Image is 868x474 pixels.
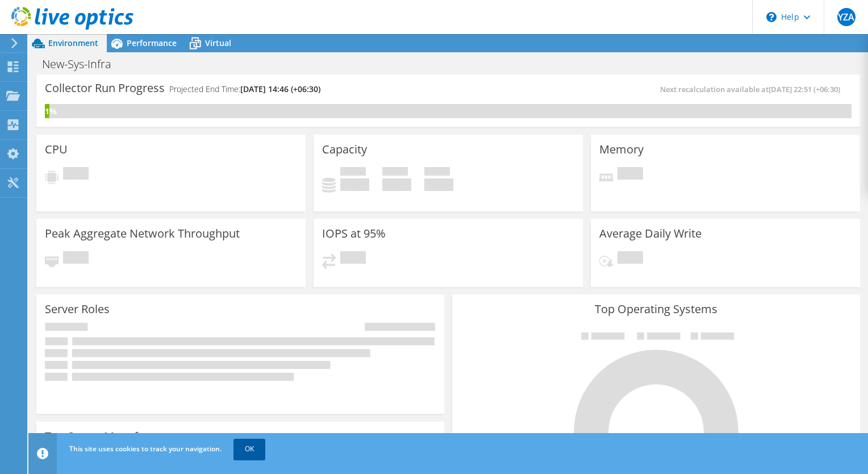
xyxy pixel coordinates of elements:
h3: Capacity [322,143,367,156]
svg: \n [766,12,777,22]
span: Pending [340,251,366,267]
h4: Projected End Time: [169,83,320,95]
span: Performance [127,38,177,48]
a: OK [233,439,265,459]
h3: Top Operating Systems [461,303,852,315]
h4: 0 GiB [382,178,411,191]
span: [DATE] 22:51 (+06:30) [769,84,840,94]
span: Environment [48,38,98,48]
h3: IOPS at 95% [322,227,386,240]
span: Used [340,167,366,178]
span: [DATE] 14:46 (+06:30) [240,84,320,94]
span: Pending [617,251,643,267]
h4: 0 GiB [340,178,369,191]
h3: Average Daily Write [599,227,702,240]
span: Pending [63,251,89,267]
span: Free [382,167,408,178]
span: Pending [63,167,89,182]
h3: Memory [599,143,644,156]
span: This site uses cookies to track your navigation. [69,444,222,454]
h1: New-Sys-Infra [37,58,129,70]
h3: Peak Aggregate Network Throughput [45,227,240,240]
span: Total [424,167,450,178]
span: Next recalculation available at [660,84,846,94]
h3: CPU [45,143,68,156]
div: 1% [45,105,49,118]
span: Virtual [205,38,231,48]
span: YZA [837,8,856,26]
h3: Server Roles [45,303,110,315]
h4: 0 GiB [424,178,453,191]
span: Pending [617,167,643,182]
h3: Top Server Manufacturers [45,430,182,443]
